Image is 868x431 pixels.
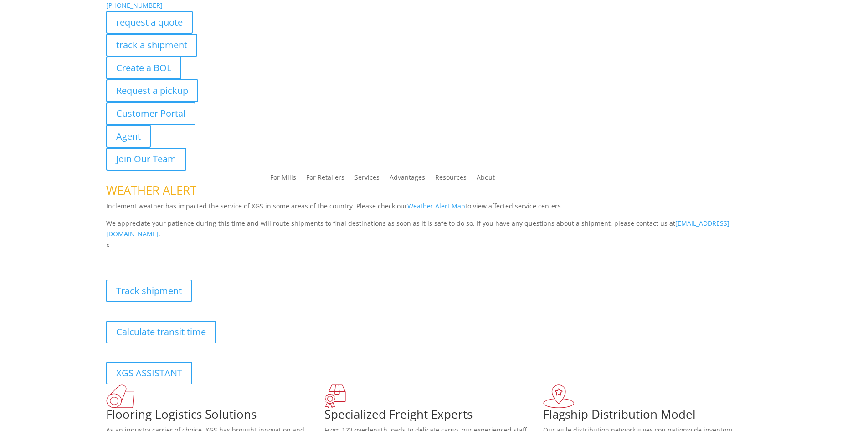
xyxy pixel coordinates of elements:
h1: Flagship Distribution Model [543,408,762,425]
img: xgs-icon-total-supply-chain-intelligence-red [106,384,134,408]
a: For Mills [270,174,296,184]
a: track a shipment [106,34,197,57]
p: Inclement weather has impacted the service of XGS in some areas of the country. Please check our ... [106,201,762,218]
img: xgs-icon-focused-on-flooring-red [324,384,346,408]
a: [PHONE_NUMBER] [106,1,163,10]
a: Agent [106,125,151,148]
a: For Retailers [306,174,344,184]
b: Visibility, transparency, and control for your entire supply chain. [106,252,309,260]
a: XGS ASSISTANT [106,362,192,384]
a: Services [354,174,380,184]
p: We appreciate your patience during this time and will route shipments to final destinations as so... [106,218,762,240]
a: Advantages [390,174,425,184]
a: Resources [435,174,467,184]
a: request a quote [106,11,193,34]
a: Join Our Team [106,148,186,171]
a: Weather Alert Map [407,202,465,210]
img: xgs-icon-flagship-distribution-model-red [543,384,575,408]
span: WEATHER ALERT [106,182,196,198]
a: Customer Portal [106,102,195,125]
h1: Flooring Logistics Solutions [106,408,325,425]
a: About [477,174,495,184]
a: Create a BOL [106,57,181,79]
a: Request a pickup [106,79,198,102]
a: Calculate transit time [106,321,216,343]
p: x [106,239,762,250]
a: Track shipment [106,280,192,302]
h1: Specialized Freight Experts [324,408,543,425]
